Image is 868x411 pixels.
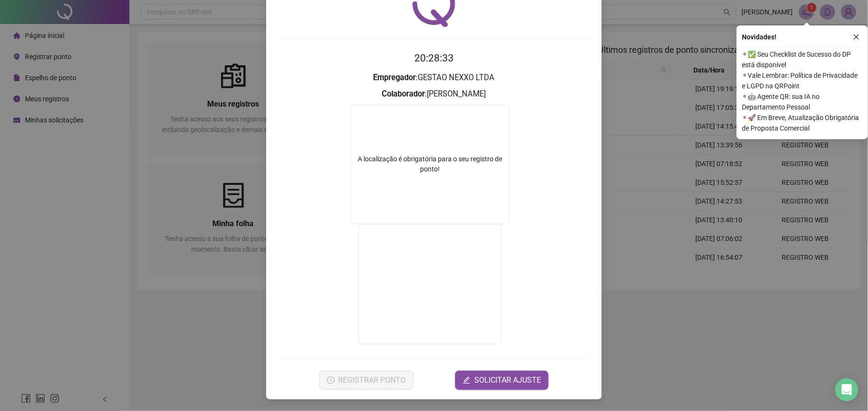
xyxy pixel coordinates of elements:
button: REGISTRAR PONTO [319,371,414,390]
button: editSOLICITAR AJUSTE [455,371,549,390]
span: ⚬ 🚀 Em Breve, Atualização Obrigatória de Proposta Comercial [742,112,862,133]
div: A localização é obrigatória para o seu registro de ponto! [352,154,509,174]
span: ⚬ ✅ Seu Checklist de Sucesso do DP está disponível [742,49,862,70]
strong: Empregador [374,73,416,82]
time: 20:28:33 [414,52,454,64]
span: close [853,34,860,40]
span: SOLICITAR AJUSTE [474,375,541,386]
div: Open Intercom Messenger [835,378,858,401]
span: edit [463,376,470,384]
h3: : GESTAO NEXXO LTDA [278,72,590,84]
span: ⚬ 🤖 Agente QR: sua IA no Departamento Pessoal [742,91,862,112]
strong: Colaborador [382,89,425,98]
span: Novidades ! [742,32,777,42]
h3: : [PERSON_NAME] [278,88,590,100]
span: ⚬ Vale Lembrar: Política de Privacidade e LGPD na QRPoint [742,70,862,91]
